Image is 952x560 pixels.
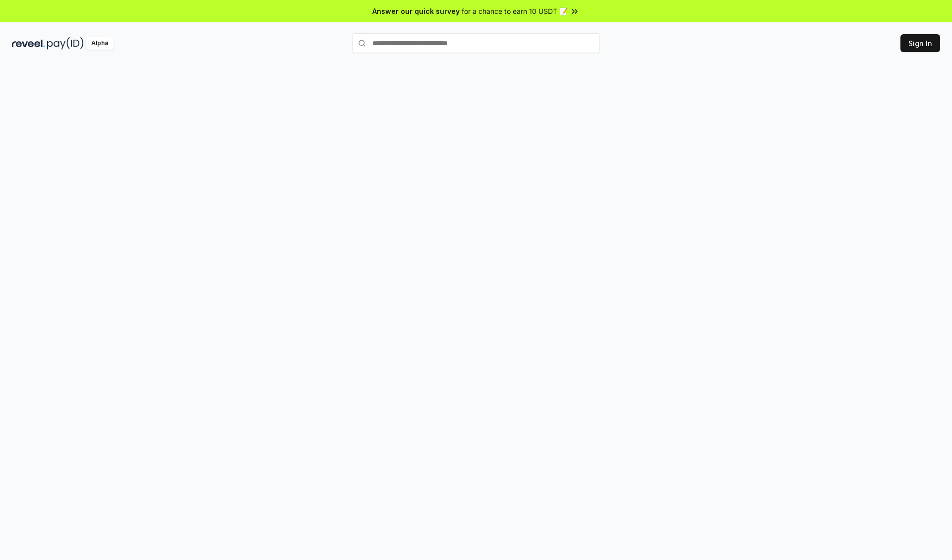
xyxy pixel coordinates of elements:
span: for a chance to earn 10 USDT 📝 [462,6,568,16]
img: reveel_dark [12,37,45,50]
button: Sign In [900,34,940,52]
img: pay_id [47,37,84,50]
div: Alpha [86,37,114,50]
span: Answer our quick survey [372,6,460,16]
